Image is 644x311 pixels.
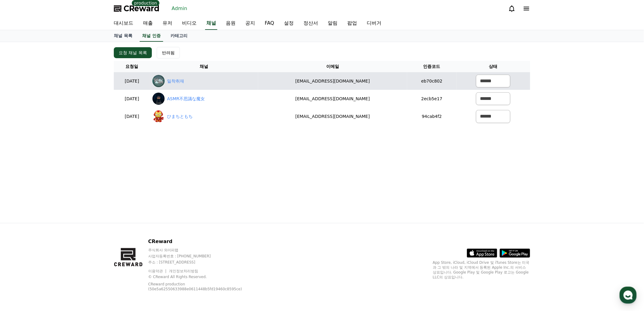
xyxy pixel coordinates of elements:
[407,108,456,125] td: 94cab4f2
[138,17,158,30] a: 매출
[109,17,138,30] a: 대시보드
[258,108,408,125] td: [EMAIL_ADDRESS][DOMAIN_NAME]
[162,50,175,56] div: 반려됨
[116,113,148,120] p: [DATE]
[119,50,147,56] div: 요청 채널 목록
[116,96,148,102] p: [DATE]
[116,78,148,84] p: [DATE]
[258,72,408,90] td: [EMAIL_ADDRESS][DOMAIN_NAME]
[114,4,159,13] a: CReward
[166,30,192,42] a: 카테고리
[152,93,165,105] img: ASMR不思議な魔女
[140,30,163,42] a: 채널 인증
[158,17,177,30] a: 유저
[240,17,260,30] a: 공지
[79,193,117,208] a: 설정
[299,17,323,30] a: 정산서
[260,17,279,30] a: FAQ
[258,90,408,108] td: [EMAIL_ADDRESS][DOMAIN_NAME]
[152,75,165,87] img: 밀착취재
[148,269,167,273] a: 이용약관
[124,4,159,13] span: CReward
[152,110,165,122] img: ひまちともち
[148,254,255,259] p: 사업자등록번호 : [PHONE_NUMBER]
[433,260,530,280] p: App Store, iCloud, iCloud Drive 및 iTunes Store는 미국과 그 밖의 나라 및 지역에서 등록된 Apple Inc.의 서비스 상표입니다. Goo...
[148,248,255,253] p: 주식회사 와이피랩
[457,61,530,72] th: 상태
[148,238,255,245] p: CReward
[167,96,205,102] a: ASMR不思議な魔女
[148,260,255,265] p: 주소 : [STREET_ADDRESS]
[258,61,408,72] th: 이메일
[407,72,456,90] td: eb70c802
[167,113,193,120] a: ひまちともち
[150,61,258,72] th: 채널
[323,17,342,30] a: 알림
[56,203,63,207] span: 대화
[167,78,184,84] a: 밀착취재
[2,193,40,208] a: 홈
[114,47,152,58] button: 요청 채널 목록
[177,17,201,30] a: 비디오
[94,202,101,207] span: 설정
[114,61,150,72] th: 요청일
[407,90,456,108] td: 2ecb5e17
[221,17,240,30] a: 음원
[205,17,217,30] a: 채널
[169,4,190,13] a: Admin
[148,282,246,292] p: CReward production (50e5a62550633988e0611448b5fd19460c8595ce)
[19,202,23,207] span: 홈
[148,274,255,279] p: © CReward All Rights Reserved.
[40,193,79,208] a: 대화
[342,17,362,30] a: 팝업
[157,47,180,58] button: 반려됨
[362,17,386,30] a: 디버거
[279,17,299,30] a: 설정
[169,269,198,273] a: 개인정보처리방침
[407,61,456,72] th: 인증코드
[109,30,137,42] a: 채널 목록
